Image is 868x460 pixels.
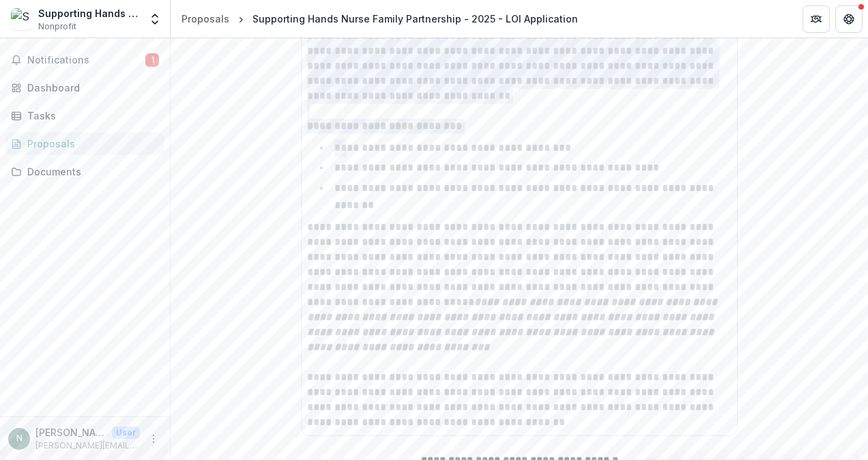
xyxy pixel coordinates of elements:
[145,5,164,33] button: Open entity switcher
[145,53,159,67] span: 1
[11,8,33,30] img: Supporting Hands Nurse Family Partnership
[5,104,164,127] a: Tasks
[27,109,154,123] div: Tasks
[27,136,154,151] div: Proposals
[27,55,145,66] span: Notifications
[182,12,229,26] div: Proposals
[176,9,235,29] a: Proposals
[802,5,830,33] button: Partners
[38,20,76,33] span: Nonprofit
[176,9,583,29] nav: breadcrumb
[35,425,106,440] p: [PERSON_NAME]
[112,427,140,439] p: User
[38,6,140,20] div: Supporting Hands Nurse Family Partnership
[35,440,140,452] p: [PERSON_NAME][EMAIL_ADDRESS][PERSON_NAME][DOMAIN_NAME]
[5,76,164,99] a: Dashboard
[16,434,23,443] div: Nikki
[5,132,164,155] a: Proposals
[27,164,154,179] div: Documents
[5,160,164,183] a: Documents
[145,431,162,447] button: More
[5,49,164,71] button: Notifications1
[27,81,154,95] div: Dashboard
[835,5,863,33] button: Get Help
[252,12,578,26] div: Supporting Hands Nurse Family Partnership - 2025 - LOI Application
